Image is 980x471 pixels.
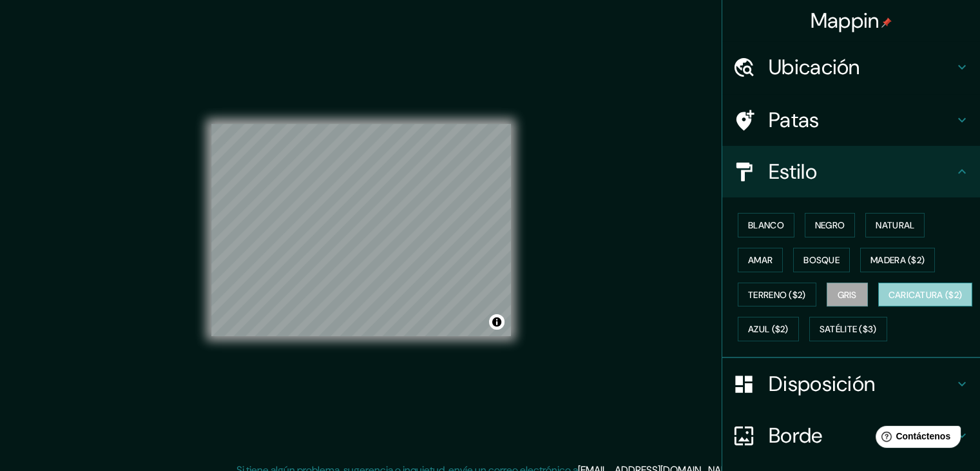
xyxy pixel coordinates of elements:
[876,219,914,231] font: Natural
[860,248,935,272] button: Madera ($2)
[820,324,877,336] font: Satélite ($3)
[722,410,980,461] div: Borde
[827,283,868,307] button: Gris
[738,283,816,307] button: Terreno ($2)
[889,289,963,301] font: Caricatura ($2)
[769,54,860,81] font: Ubicación
[769,370,875,397] font: Disposición
[748,254,773,266] font: Amar
[769,422,823,449] font: Borde
[738,317,799,341] button: Azul ($2)
[809,317,887,341] button: Satélite ($3)
[769,106,820,134] font: Patas
[805,213,856,237] button: Negro
[211,124,511,336] canvas: Mapa
[870,254,925,266] font: Madera ($2)
[748,324,789,336] font: Azul ($2)
[722,94,980,146] div: Patas
[793,248,850,272] button: Bosque
[738,213,794,237] button: Blanco
[865,213,925,237] button: Natural
[722,146,980,197] div: Estilo
[769,158,817,185] font: Estilo
[722,358,980,410] div: Disposición
[881,17,892,28] img: pin-icon.png
[738,248,783,272] button: Amar
[838,289,857,301] font: Gris
[815,219,845,231] font: Negro
[722,41,980,93] div: Ubicación
[878,283,973,307] button: Caricatura ($2)
[865,421,966,457] iframe: Lanzador de widgets de ayuda
[748,289,806,301] font: Terreno ($2)
[811,7,879,34] font: Mappin
[748,219,784,231] font: Blanco
[803,254,840,266] font: Bosque
[489,314,504,330] button: Activar o desactivar atribución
